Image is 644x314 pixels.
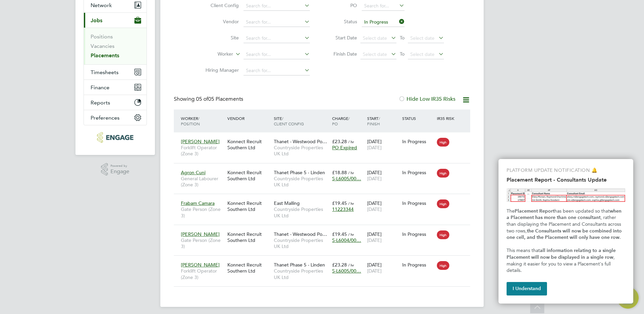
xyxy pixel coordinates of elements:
[327,2,357,8] label: PO
[507,177,625,183] h2: Placement Report - Consultants Update
[332,200,347,206] span: £19.45
[274,231,327,237] span: Thanet - Westwood Po…
[97,132,133,143] img: konnectrecruit-logo-retina.png
[332,138,347,145] span: £23.28
[402,138,434,145] div: In Progress
[365,135,400,154] div: [DATE]
[244,50,310,59] input: Search for...
[554,208,610,214] span: has been updated so that
[330,112,365,130] div: Charge
[362,1,405,11] input: Search for...
[181,200,215,206] span: Frabam Camara
[181,231,220,237] span: [PERSON_NAME]
[272,112,330,130] div: Site
[363,35,387,41] span: Select date
[367,145,382,151] span: [DATE]
[365,112,400,130] div: Start
[507,248,540,253] span: This means that
[365,197,400,216] div: [DATE]
[91,43,115,49] a: Vacancies
[507,248,617,260] strong: all information relating to a single Placement will now be displayed in a single row
[437,199,449,208] span: High
[91,2,112,8] span: Network
[274,145,329,157] span: Countryside Properties UK Ltd
[274,200,300,206] span: East Malling
[507,282,547,295] button: I Understand
[437,261,449,270] span: High
[507,208,623,221] strong: when a Placement has more than one consultant
[179,112,226,130] div: Worker
[91,33,113,40] a: Positions
[332,231,347,237] span: £19.45
[84,132,147,143] a: Go to home page
[348,201,354,206] span: / hr
[181,138,220,145] span: [PERSON_NAME]
[91,99,110,106] span: Reports
[398,50,407,58] span: To
[402,169,434,176] div: In Progress
[367,268,382,274] span: [DATE]
[410,35,434,41] span: Select date
[362,18,405,27] input: Select one
[181,206,224,218] span: Gate Person (Zone 3)
[91,17,102,24] span: Jobs
[332,169,347,176] span: £18.88
[274,268,329,280] span: Countryside Properties UK Ltd
[619,234,621,240] span: .
[274,206,329,218] span: Countryside Properties UK Ltd
[226,135,272,154] div: Konnect Recruit Southern Ltd
[91,69,119,75] span: Timesheets
[226,228,272,247] div: Konnect Recruit Southern Ltd
[402,262,434,268] div: In Progress
[507,208,515,214] span: The
[348,262,354,268] span: / hr
[274,176,329,188] span: Countryside Properties UK Ltd
[327,19,357,25] label: Status
[244,18,310,27] input: Search for...
[174,96,245,103] div: Showing
[274,116,304,126] span: / Client Config
[200,35,239,41] label: Site
[181,145,224,157] span: Forklift Operator (Zone 3)
[274,262,325,268] span: Thanet Phase 5 - Linden
[332,206,354,212] span: 11223344
[365,258,400,277] div: [DATE]
[367,176,382,182] span: [DATE]
[437,169,449,178] span: High
[274,169,325,176] span: Thanet Phase 5 - Linden
[398,33,407,42] span: To
[435,112,458,124] div: IR35 Risk
[244,34,310,43] input: Search for...
[181,116,200,126] span: / Position
[91,115,120,121] span: Preferences
[348,170,354,175] span: / hr
[91,52,119,59] a: Placements
[226,197,272,216] div: Konnect Recruit Southern Ltd
[402,200,434,206] div: In Progress
[410,51,434,57] span: Select date
[181,169,205,176] span: Agron Cuni
[400,112,436,124] div: Status
[244,66,310,75] input: Search for...
[226,112,272,124] div: Vendor
[181,268,224,280] span: Forklift Operator (Zone 3)
[402,231,434,237] div: In Progress
[226,258,272,277] div: Konnect Recruit Southern Ltd
[274,237,329,249] span: Countryside Properties UK Ltd
[327,51,357,57] label: Finish Date
[181,262,220,268] span: [PERSON_NAME]
[181,237,224,249] span: Gate Person (Zone 3)
[507,215,622,233] span: , rather than displaying the Placement and Consultants across two rows,
[507,167,625,174] p: PLATFORM UPDATE NOTIFICATION 🔔
[398,96,455,102] label: Hide Low IR35 Risks
[274,138,327,145] span: Thanet - Westwood Po…
[348,139,354,144] span: / hr
[194,51,233,58] label: Worker
[363,51,387,57] span: Select date
[200,19,239,25] label: Vendor
[332,268,361,274] span: S-L6005/00…
[437,230,449,239] span: High
[110,163,129,169] span: Powered by
[332,262,347,268] span: £23.28
[196,96,243,102] span: 05 Placements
